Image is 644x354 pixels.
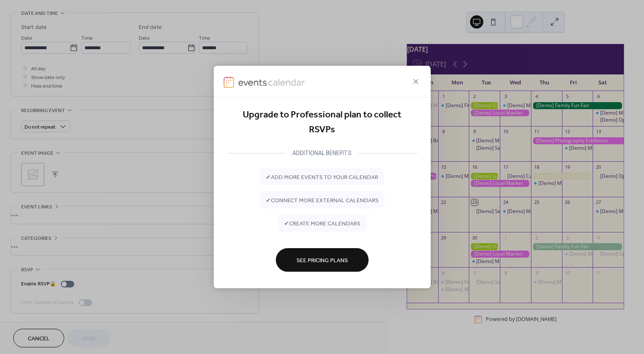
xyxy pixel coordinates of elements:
[284,219,360,228] span: ✔ create more calendars
[224,77,234,88] img: logo-icon
[266,173,378,182] span: ✔ add more events to your calendar
[238,77,305,88] img: logo-type
[297,256,348,265] span: See Pricing Plans
[276,248,369,272] button: See Pricing Plans
[227,108,417,138] div: Upgrade to Professional plan to collect RSVPs
[286,148,358,158] div: ADDITIONAL BENEFITS
[266,196,379,205] span: ✔ connect more external calendars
